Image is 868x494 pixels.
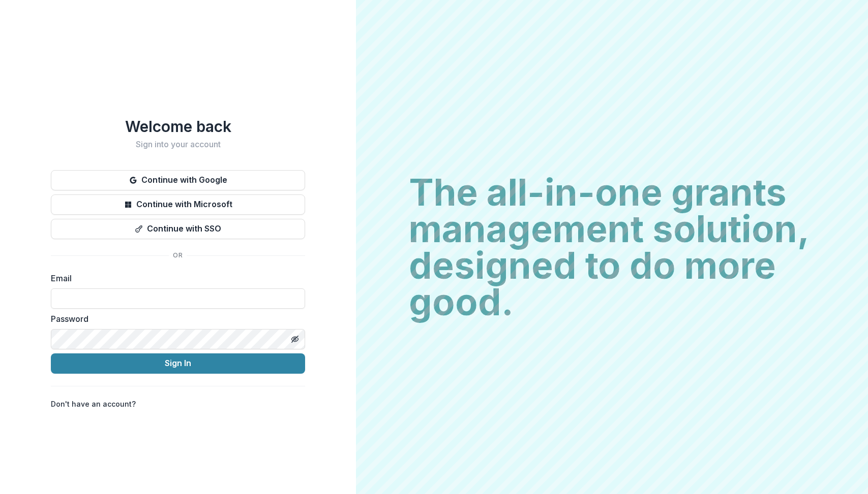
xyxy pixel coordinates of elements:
[51,313,299,325] label: Password
[287,331,303,347] button: Toggle password visibility
[51,194,305,215] button: Continue with Microsoft
[51,117,305,136] h1: Welcome back
[51,272,299,284] label: Email
[51,140,305,149] h2: Sign into your account
[51,353,305,374] button: Sign In
[51,399,136,409] p: Don't have an account?
[51,219,305,239] button: Continue with SSO
[51,170,305,190] button: Continue with Google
